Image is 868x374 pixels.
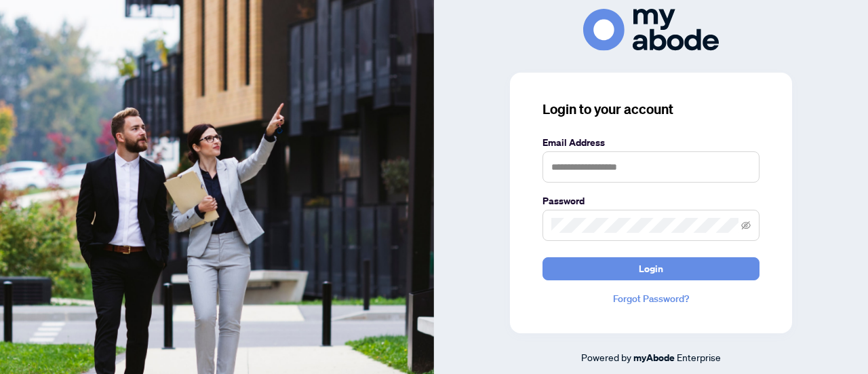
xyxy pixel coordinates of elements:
a: Forgot Password? [542,291,759,306]
span: Powered by [581,351,631,363]
img: ma-logo [583,9,719,50]
button: Login [542,257,759,280]
h3: Login to your account [542,100,759,119]
label: Password [542,193,759,208]
label: Email Address [542,135,759,150]
span: Login [639,258,663,280]
a: myAbode [633,350,675,365]
span: Enterprise [677,351,721,363]
span: eye-invisible [741,221,751,230]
